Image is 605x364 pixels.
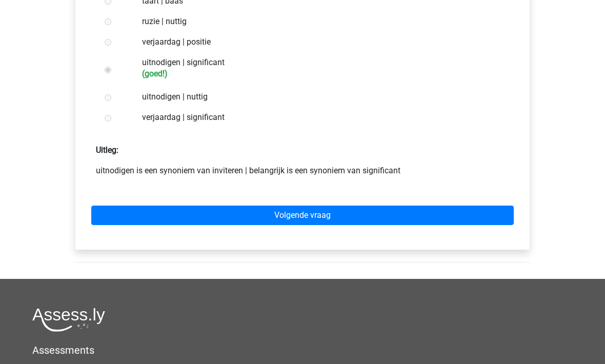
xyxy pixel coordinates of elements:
[142,111,497,124] label: verjaardag | significant
[91,206,514,225] a: Volgende vraag
[142,91,497,103] label: uitnodigen | nuttig
[32,308,105,332] img: Assessly logo
[32,344,573,356] h5: Assessments
[96,145,118,155] strong: Uitleg:
[142,69,497,78] h6: (goed!)
[142,36,497,48] label: verjaardag | positie
[142,15,497,28] label: ruzie | nuttig
[96,165,509,177] p: uitnodigen is een synoniem van inviteren | belangrijk is een synoniem van significant
[142,56,497,78] label: uitnodigen | significant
